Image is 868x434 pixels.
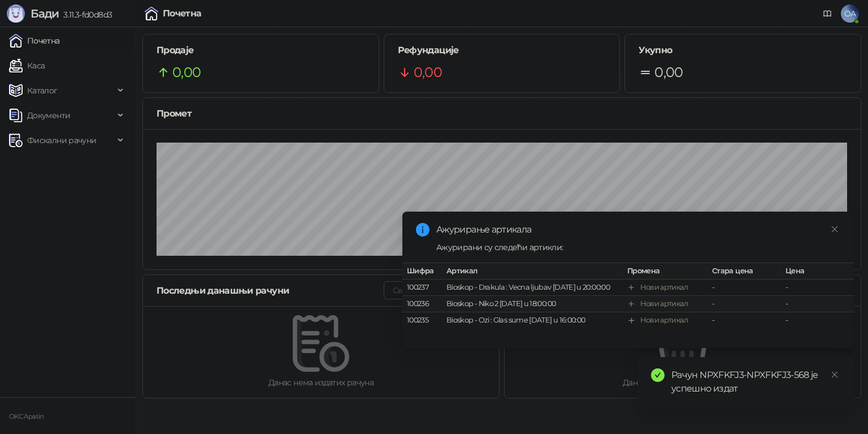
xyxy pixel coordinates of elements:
span: 3.11.3-fd0d8d3 [59,10,112,20]
h5: Укупно [639,44,847,57]
span: 0,00 [414,62,442,83]
span: close [831,225,839,233]
td: - [708,280,781,296]
td: - [708,296,781,312]
td: 100236 [402,296,442,312]
td: - [708,312,781,329]
span: close [831,371,839,379]
small: OKC Apatin [9,412,44,420]
h5: Продаје [157,44,365,57]
div: Данас нема продатих артикала [523,376,843,389]
td: - [781,280,854,296]
span: info-circle [416,223,429,237]
span: check-circle [651,368,665,382]
a: Close [828,223,841,235]
td: 100237 [402,280,442,296]
h5: Рефундације [398,44,606,57]
td: Bioskop - Niko 2 [DATE] u 18:00:00 [442,296,623,312]
td: Bioskop - Ozi : Glas sume [DATE] u 16:00:00 [442,312,623,329]
a: Документација [818,5,836,23]
th: Стара цена [708,263,781,280]
th: Цена [781,263,854,280]
th: Шифра [402,263,442,280]
span: Бади [31,7,59,20]
span: Каталог [27,79,58,102]
th: Артикал [442,263,623,280]
span: Документи [27,104,70,127]
div: Ажурирани су следећи артикли: [436,241,841,253]
a: Close [828,368,841,381]
div: Данас нема издатих рачуна [161,376,481,389]
span: 0,00 [172,62,201,83]
div: Последњи данашњи рачуни [157,283,384,298]
td: - [781,312,854,329]
a: Каса [9,54,45,77]
div: Рачун NPXFKFJ3-NPXFKFJ3-568 је успешно издат [671,368,841,396]
span: 0,00 [654,62,683,83]
span: Фискални рачуни [27,129,96,152]
div: Нови артикал [640,315,688,326]
div: Ажурирање артикала [436,223,841,237]
div: Почетна [163,9,202,18]
div: Нови артикал [640,298,688,310]
div: Нови артикал [640,282,688,293]
div: Промет [157,106,847,121]
td: - [781,296,854,312]
th: Промена [623,263,708,280]
a: Почетна [9,29,60,52]
img: Logo [7,5,25,23]
button: Сви данашњи рачуни [384,281,485,299]
td: 100235 [402,312,442,329]
td: Bioskop - Drakula : Vecna ljubav [DATE] u 20:00:00 [442,280,623,296]
span: OA [841,5,859,23]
